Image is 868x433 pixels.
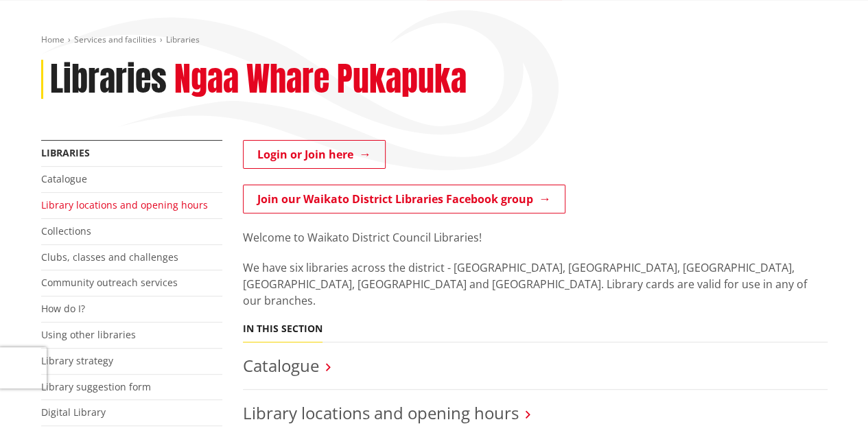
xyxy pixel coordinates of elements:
a: Libraries [41,146,90,159]
a: Login or Join here [243,140,386,169]
h2: Ngaa Whare Pukapuka [174,60,467,100]
h1: Libraries [50,60,167,100]
a: Library strategy [41,354,113,367]
iframe: Messenger Launcher [805,375,854,425]
a: Library locations and opening hours [41,198,208,211]
a: Home [41,34,64,45]
a: Using other libraries [41,328,136,341]
span: Libraries [166,34,200,45]
a: Library locations and opening hours [243,401,519,424]
a: Community outreach services [41,276,178,289]
nav: breadcrumb [41,34,828,46]
a: How do I? [41,302,85,315]
a: Catalogue [41,172,87,185]
p: We have six libraries across the district - [GEOGRAPHIC_DATA], [GEOGRAPHIC_DATA], [GEOGRAPHIC_DAT... [243,259,828,309]
h5: In this section [243,323,322,335]
a: Collections [41,224,91,237]
span: ibrary cards are valid for use in any of our branches. [243,277,807,308]
a: Clubs, classes and challenges [41,250,178,264]
a: Digital Library [41,406,106,419]
a: Join our Waikato District Libraries Facebook group [243,185,565,213]
a: Catalogue [243,354,319,377]
p: Welcome to Waikato District Council Libraries! [243,229,828,246]
a: Library suggestion form [41,380,151,393]
a: Services and facilities [74,34,156,45]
